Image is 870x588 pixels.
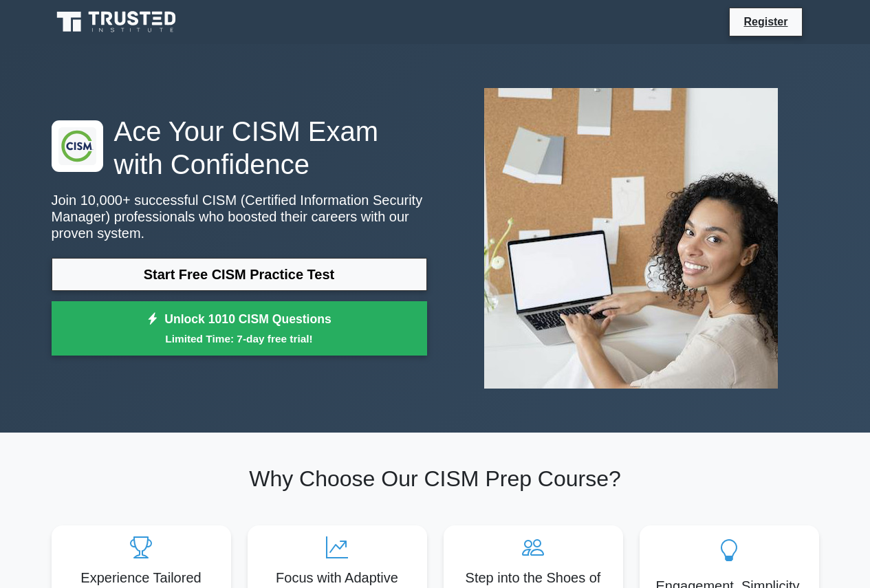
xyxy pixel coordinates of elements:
small: Limited Time: 7-day free trial! [69,331,410,347]
a: Register [735,13,796,30]
a: Start Free CISM Practice Test [52,258,427,291]
a: Unlock 1010 CISM QuestionsLimited Time: 7-day free trial! [52,301,427,356]
p: Join 10,000+ successful CISM (Certified Information Security Manager) professionals who boosted t... [52,192,427,241]
h2: Why Choose Our CISM Prep Course? [52,466,819,492]
h1: Ace Your CISM Exam with Confidence [52,115,427,181]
